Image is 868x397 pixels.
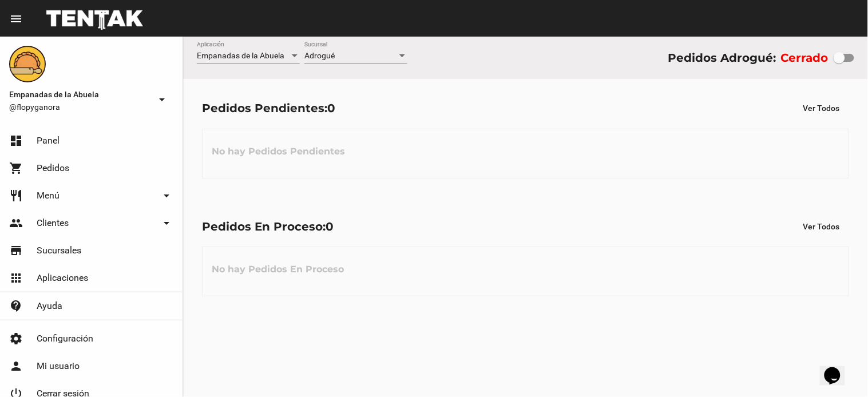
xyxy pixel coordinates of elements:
[37,245,81,256] span: Sucursales
[9,271,23,285] mat-icon: apps
[9,244,23,257] mat-icon: store
[203,134,354,169] h3: No hay Pedidos Pendientes
[9,46,46,82] img: f0136945-ed32-4f7c-91e3-a375bc4bb2c5.png
[9,134,23,148] mat-icon: dashboard
[668,49,776,67] div: Pedidos Adrogué:
[37,333,93,344] span: Configuración
[160,216,173,230] mat-icon: arrow_drop_down
[202,99,335,117] div: Pedidos Pendientes:
[803,104,840,113] span: Ver Todos
[9,332,23,346] mat-icon: settings
[37,300,62,312] span: Ayuda
[202,217,334,236] div: Pedidos En Proceso:
[820,351,857,386] iframe: chat widget
[37,217,69,229] span: Clientes
[9,189,23,203] mat-icon: restaurant
[781,49,829,67] label: Cerrado
[160,189,173,203] mat-icon: arrow_drop_down
[37,162,69,174] span: Pedidos
[9,359,23,373] mat-icon: person
[37,360,80,372] span: Mi usuario
[37,272,88,284] span: Aplicaciones
[9,12,23,26] mat-icon: menu
[326,220,334,233] span: 0
[304,51,335,60] span: Adrogué
[794,98,849,118] button: Ver Todos
[9,216,23,230] mat-icon: people
[37,190,60,201] span: Menú
[9,299,23,313] mat-icon: contact_support
[197,51,284,60] span: Empanadas de la Abuela
[9,161,23,175] mat-icon: shopping_cart
[803,222,840,231] span: Ver Todos
[37,135,60,146] span: Panel
[9,88,150,101] span: Empanadas de la Abuela
[794,216,849,237] button: Ver Todos
[203,252,353,287] h3: No hay Pedidos En Proceso
[9,101,150,113] span: @flopyganora
[327,101,335,115] span: 0
[155,93,169,106] mat-icon: arrow_drop_down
